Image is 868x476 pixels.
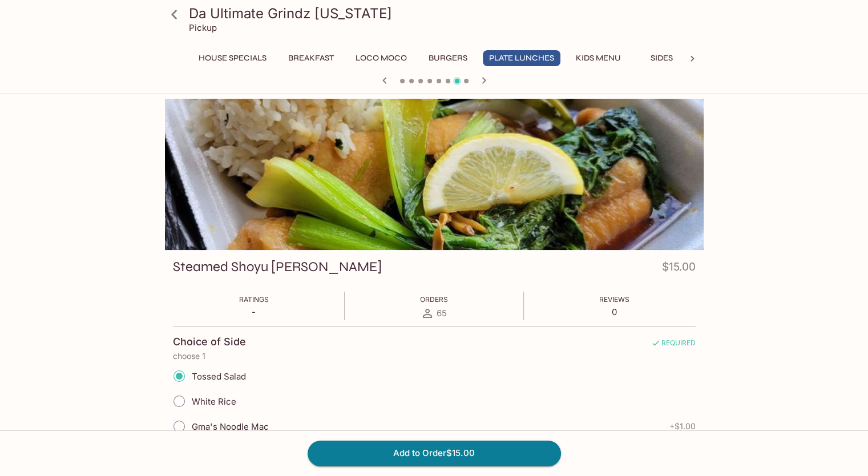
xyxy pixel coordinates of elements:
[599,306,629,317] p: 0
[422,50,474,66] button: Burgers
[349,50,413,66] button: Loco Moco
[570,50,627,66] button: Kids Menu
[192,50,273,66] button: House Specials
[308,441,561,466] button: Add to Order$15.00
[282,50,340,66] button: Breakfast
[192,371,246,382] span: Tossed Salad
[173,336,246,348] h4: Choice of Side
[599,295,629,304] span: Reviews
[173,352,696,361] p: choose 1
[483,50,560,66] button: Plate Lunches
[651,338,696,352] span: REQUIRED
[420,295,448,304] span: Orders
[437,308,447,318] span: 65
[636,50,688,66] button: Sides
[662,258,696,280] h4: $15.00
[669,422,696,431] span: + $1.00
[239,306,269,317] p: -
[192,396,236,407] span: White Rice
[173,258,382,276] h3: Steamed Shoyu [PERSON_NAME]
[189,5,699,22] h3: Da Ultimate Grindz [US_STATE]
[189,22,217,33] p: Pickup
[165,99,704,250] div: Steamed Shoyu Ginger Fish
[239,295,269,304] span: Ratings
[192,421,269,432] span: Gma's Noodle Mac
